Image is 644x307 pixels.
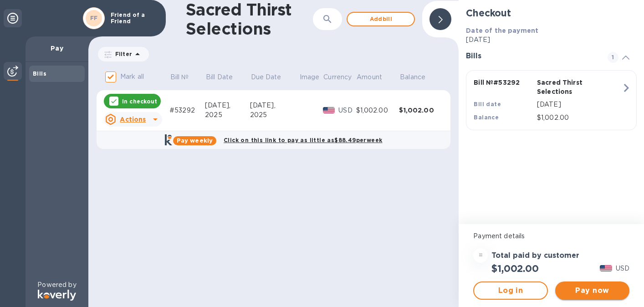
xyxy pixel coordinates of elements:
[323,72,352,82] p: Currency
[250,101,299,110] div: [DATE],
[251,72,293,82] span: Due Date
[251,72,281,82] p: Due Date
[33,44,81,53] p: Pay
[491,251,579,260] h3: Total paid by customer
[600,265,612,271] img: USD
[474,101,501,107] b: Bill date
[608,52,618,63] span: 1
[537,100,622,109] p: [DATE]
[400,72,425,82] p: Balance
[473,281,547,300] button: Log in
[562,285,622,296] span: Pay now
[356,106,399,115] div: $1,002.00
[537,78,597,96] p: Sacred Thirst Selections
[300,72,320,82] p: Image
[357,72,382,82] p: Amount
[399,106,442,115] div: $1,002.00
[170,72,189,82] p: Bill №
[347,12,415,26] button: Addbill
[537,113,622,123] p: $1,002.00
[474,78,533,87] p: Bill № #53292
[205,101,250,110] div: [DATE],
[355,14,407,25] span: Add bill
[37,280,76,290] p: Powered by
[122,97,157,105] p: In checkout
[323,107,335,113] img: USD
[120,116,146,123] u: Actions
[466,70,637,130] button: Bill №#53292Sacred Thirst SelectionsBill date[DATE]Balance$1,002.00
[170,72,201,82] span: Bill №
[111,12,156,25] p: Friend of a Friend
[250,110,299,120] div: 2025
[466,52,597,61] h3: Bills
[474,114,499,121] b: Balance
[466,27,538,34] b: Date of the payment
[90,15,98,21] b: FF
[338,106,356,115] p: USD
[38,290,76,301] img: Logo
[206,72,245,82] span: Bill Date
[357,72,394,82] span: Amount
[481,285,539,296] span: Log in
[205,110,250,120] div: 2025
[177,137,213,144] b: Pay weekly
[473,231,629,241] p: Payment details
[473,248,488,263] div: =
[206,72,233,82] p: Bill Date
[555,281,629,300] button: Pay now
[169,106,205,115] div: #53292
[120,72,144,82] p: Mark all
[616,264,629,273] p: USD
[33,70,46,77] b: Bills
[466,7,637,19] h2: Checkout
[224,137,382,143] b: Click on this link to pay as little as $88.49 per week
[400,72,437,82] span: Balance
[491,263,538,274] h2: $1,002.00
[466,35,637,45] p: [DATE]
[112,50,132,58] p: Filter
